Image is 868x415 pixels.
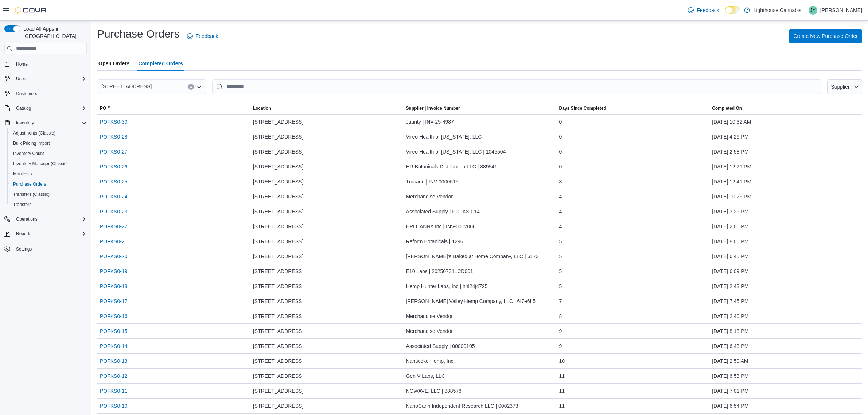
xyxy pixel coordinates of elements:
[1,214,90,224] button: Operations
[16,76,27,82] span: Users
[15,7,47,14] img: Cova
[100,132,127,141] a: POFKS0-28
[7,148,90,159] button: Inventory Count
[712,237,748,246] span: [DATE] 8:00 PM
[403,339,556,353] div: Associated Supply | 00000105
[1,243,90,254] button: Settings
[100,327,127,336] a: POFKS0-15
[697,7,719,14] span: Feedback
[97,102,250,114] button: PO #
[16,61,28,67] span: Home
[100,105,110,111] span: PO #
[10,149,87,158] span: Inventory Count
[403,204,556,219] div: Associated Supply | POFKS0-14
[13,74,87,83] span: Users
[253,162,303,171] span: [STREET_ADDRESS]
[712,327,748,336] span: [DATE] 8:18 PM
[253,342,303,350] span: [STREET_ADDRESS]
[16,246,32,252] span: Settings
[253,402,303,410] span: [STREET_ADDRESS]
[10,190,87,199] span: Transfers (Classic)
[406,105,460,111] span: Supplier | Invoice Number
[712,342,748,350] span: [DATE] 6:43 PM
[16,216,38,222] span: Operations
[403,264,556,279] div: E10 Labs | 20250731LCD001
[10,180,87,189] span: Purchase Orders
[253,282,303,291] span: [STREET_ADDRESS]
[559,297,562,306] span: 7
[7,159,90,169] button: Inventory Manager (Classic)
[403,144,556,159] div: Vireo Health of [US_STATE], LLC | 1045504
[13,89,87,98] span: Customers
[7,128,90,138] button: Adjustments (Classic)
[253,267,303,276] span: [STREET_ADDRESS]
[556,102,709,114] button: Days Since Completed
[403,115,556,129] div: Jaunty | INV-25-4987
[10,129,87,137] span: Adjustments (Classic)
[100,297,127,306] a: POFKS0-17
[403,354,556,368] div: Nanticoke Hemp, Inc.
[253,297,303,306] span: [STREET_ADDRESS]
[100,192,127,201] a: POFKS0-24
[559,237,562,246] span: 5
[253,327,303,336] span: [STREET_ADDRESS]
[13,89,40,98] a: Customers
[253,132,303,141] span: [STREET_ADDRESS]
[1,229,90,239] button: Reports
[13,119,37,127] button: Inventory
[13,229,34,238] button: Reports
[7,138,90,148] button: Bulk Pricing Import
[13,119,87,127] span: Inventory
[10,159,87,168] span: Inventory Manager (Classic)
[100,312,127,321] a: POFKS0-16
[10,170,87,178] span: Manifests
[253,177,303,186] span: [STREET_ADDRESS]
[196,84,202,90] button: Open list of options
[559,387,565,395] span: 11
[559,207,562,216] span: 4
[100,402,127,410] a: POFKS0-10
[559,282,562,291] span: 5
[7,199,90,210] button: Transfers
[253,222,303,231] span: [STREET_ADDRESS]
[1,74,90,84] button: Users
[253,105,271,111] span: Location
[559,177,562,186] span: 3
[831,84,849,90] span: Supplier
[403,249,556,264] div: [PERSON_NAME]'s Baked at Home Company, LLC | 6173
[712,162,751,171] span: [DATE] 12:21 PM
[253,387,303,395] span: [STREET_ADDRESS]
[250,102,403,114] button: Location
[1,103,90,113] button: Catalog
[403,294,556,309] div: [PERSON_NAME] Valley Hemp Company, LLC | 6f7e6ff5
[253,207,303,216] span: [STREET_ADDRESS]
[559,105,606,111] span: Days Since Completed
[709,102,862,114] button: Completed On
[559,327,562,336] span: 9
[712,105,742,111] span: Completed On
[13,181,46,187] span: Purchase Orders
[13,104,34,113] button: Catalog
[13,59,87,69] span: Home
[100,357,127,365] a: POFKS0-13
[13,60,31,69] a: Home
[810,6,816,15] span: JY
[712,282,748,291] span: [DATE] 2:43 PM
[559,402,565,410] span: 11
[559,372,565,380] span: 11
[13,245,35,253] a: Settings
[139,56,183,71] span: Completed Orders
[403,234,556,249] div: Reform Botanicals | 1296
[7,169,90,179] button: Manifests
[253,372,303,380] span: [STREET_ADDRESS]
[559,222,562,231] span: 4
[712,402,748,410] span: [DATE] 6:54 PM
[804,6,806,15] p: |
[559,192,562,201] span: 4
[10,149,47,158] a: Inventory Count
[16,120,34,126] span: Inventory
[100,252,127,261] a: POFKS0-20
[712,312,748,321] span: [DATE] 2:40 PM
[712,177,751,186] span: [DATE] 12:41 PM
[100,267,127,276] a: POFKS0-19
